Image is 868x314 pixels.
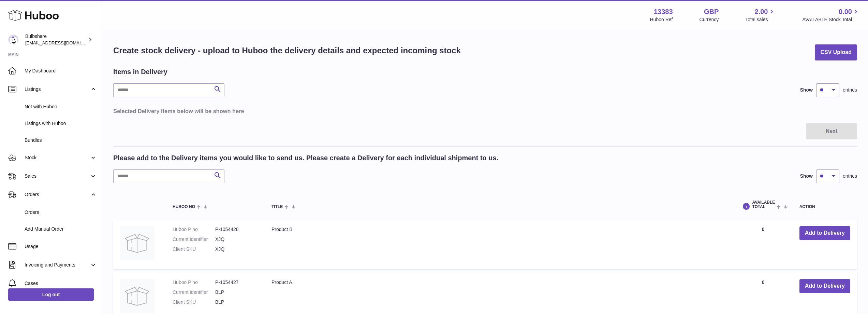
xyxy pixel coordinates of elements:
[25,68,97,74] span: My Dashboard
[173,289,215,296] dt: Current identifier
[113,153,498,163] h2: Please add to the Delivery items you would like to send us. Please create a Delivery for each ind...
[113,107,857,115] h3: Selected Delivery items below will be shown here
[802,7,860,23] a: 0.00 AVAILABLE Stock Total
[173,236,215,243] dt: Current identifier
[215,279,258,286] dd: P-1054427
[25,137,97,144] span: Bundles
[25,262,90,268] span: Invoicing and Payments
[173,299,215,305] dt: Client SKU
[265,219,734,269] td: Product B
[25,280,97,287] span: Cases
[799,279,850,293] button: Add to Delivery
[752,200,775,209] span: AVAILABLE Total
[734,219,792,269] td: 0
[25,154,90,161] span: Stock
[25,173,90,179] span: Sales
[802,16,860,23] span: AVAILABLE Stock Total
[745,16,776,23] span: Total sales
[704,7,719,16] strong: GBP
[215,226,258,233] dd: P-1054428
[25,120,97,127] span: Listings with Huboo
[839,7,852,16] span: 0.00
[25,191,90,198] span: Orders
[271,205,283,209] span: Title
[815,44,857,60] button: CSV Upload
[120,279,154,313] img: Product A
[173,226,215,233] dt: Huboo P no
[800,87,813,93] label: Show
[25,86,90,93] span: Listings
[745,7,776,23] a: 2.00 Total sales
[113,45,461,56] h1: Create stock delivery - upload to Huboo the delivery details and expected incoming stock
[113,67,167,77] h2: Items in Delivery
[173,279,215,286] dt: Huboo P no
[799,205,850,209] div: Action
[843,87,857,93] span: entries
[25,33,87,46] div: Bulbshare
[25,226,97,232] span: Add Manual Order
[215,236,258,243] dd: XJQ
[800,173,813,179] label: Show
[8,35,18,45] img: rimmellive@bulbshare.com
[8,288,94,301] a: Log out
[215,246,258,252] dd: XJQ
[25,104,97,110] span: Not with Huboo
[25,243,97,250] span: Usage
[843,173,857,179] span: entries
[654,7,673,16] strong: 13383
[173,246,215,252] dt: Client SKU
[799,226,850,240] button: Add to Delivery
[650,16,673,23] div: Huboo Ref
[215,289,258,296] dd: BLP
[700,16,719,23] div: Currency
[120,226,154,260] img: Product B
[215,299,258,305] dd: BLP
[25,209,97,216] span: Orders
[173,205,195,209] span: Huboo no
[25,40,100,45] span: [EMAIL_ADDRESS][DOMAIN_NAME]
[755,7,768,16] span: 2.00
